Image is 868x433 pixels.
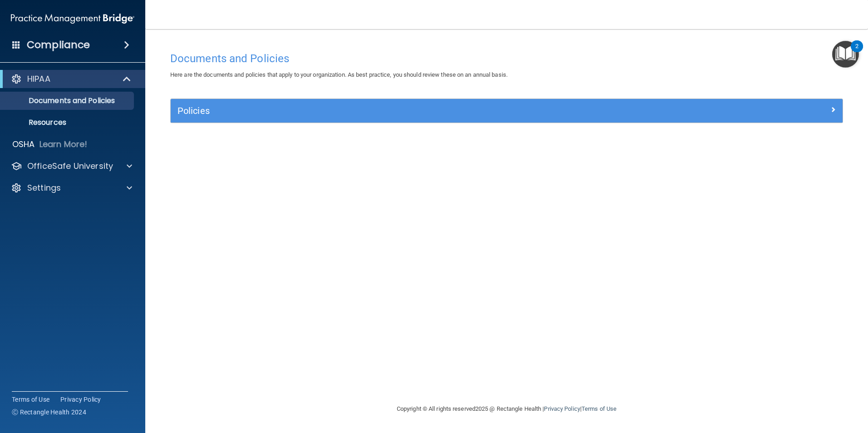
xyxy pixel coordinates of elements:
[12,395,49,404] a: Terms of Use
[39,139,88,150] p: Learn More!
[832,41,859,68] button: Open Resource Center, 2 new notifications
[582,405,616,412] a: Terms of Use
[11,182,132,193] a: Settings
[6,118,130,127] p: Resources
[60,395,101,404] a: Privacy Policy
[170,53,843,64] h4: Documents and Policies
[855,46,858,58] div: 2
[178,103,836,118] a: Policies
[12,408,86,417] span: Ⓒ Rectangle Health 2024
[6,96,130,105] p: Documents and Policies
[12,139,35,150] p: OSHA
[178,106,668,116] h5: Policies
[170,71,508,78] span: Here are the documents and policies that apply to your organization. As best practice, you should...
[27,39,90,51] h4: Compliance
[27,74,50,84] p: HIPAA
[341,394,672,423] div: Copyright © All rights reserved 2025 @ Rectangle Health | |
[27,182,61,193] p: Settings
[11,10,134,28] img: PMB logo
[11,161,132,172] a: OfficeSafe University
[11,74,132,84] a: HIPAA
[27,161,113,172] p: OfficeSafe University
[544,405,580,412] a: Privacy Policy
